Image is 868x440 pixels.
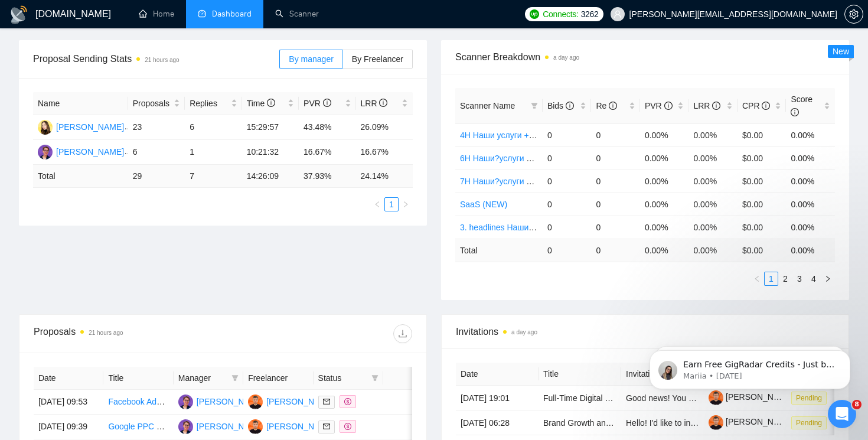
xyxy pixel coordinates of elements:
td: 0.00% [688,170,738,193]
td: 14:26:09 [242,165,299,188]
td: 0 [591,193,640,216]
button: right [399,197,413,211]
td: 0.00% [786,216,835,239]
span: dollar [344,398,351,405]
img: c14xhZlC-tuZVDV19vT9PqPao_mWkLBFZtPhMWXnAzD5A78GLaVOfmL__cgNkALhSq [709,415,723,430]
span: 3262 [581,8,599,21]
td: $0.00 [738,123,787,146]
td: 0 [543,216,592,239]
td: 37.93 % [299,165,355,188]
span: By manager [289,54,333,64]
td: 0 [543,170,592,193]
td: 1 [185,140,242,165]
img: NV [38,145,53,159]
button: left [750,272,764,286]
span: By Freelancer [352,54,403,64]
td: [DATE] 09:39 [34,415,103,439]
td: 0.00% [786,170,835,193]
td: 6 [185,115,242,140]
a: SaaS (NEW) [460,200,507,209]
span: dashboard [198,9,206,18]
td: [DATE] 19:01 [456,386,539,410]
span: info-circle [712,102,720,110]
span: PVR [645,101,673,110]
button: right [821,272,835,286]
button: setting [844,5,863,24]
time: 21 hours ago [89,330,123,336]
td: [DATE] 06:28 [456,410,539,435]
td: 10:21:32 [242,140,299,165]
li: Previous Page [370,197,384,211]
span: setting [845,9,863,19]
span: info-circle [566,102,574,110]
a: homeHome [139,9,174,19]
td: 7 [185,165,242,188]
div: [PERSON_NAME] [56,120,124,133]
span: 8 [852,400,862,409]
td: 0 [543,193,592,216]
span: filter [231,374,239,382]
td: 0.00% [786,193,835,216]
th: Freelancer [243,367,313,390]
td: 0.00% [640,123,689,146]
td: 29 [128,165,185,188]
a: 3. headlines Наши услуги + не известна ЦА (минус наша ЦА) [460,223,693,232]
span: Pending [791,416,827,429]
td: $0.00 [738,193,787,216]
span: dollar [344,423,351,430]
td: 0 [543,123,592,146]
span: LRR [361,99,388,108]
td: 0 [543,146,592,170]
li: Previous Page [750,272,764,286]
img: logo [9,5,28,24]
td: Total [455,239,543,262]
td: 0.00% [640,216,689,239]
span: Dashboard [212,9,252,19]
div: [PERSON_NAME] [266,420,334,433]
td: 0.00% [688,193,738,216]
a: VM[PERSON_NAME] [38,122,124,131]
img: NV [178,419,193,434]
a: Google PPC Campaign Manager [108,422,229,431]
th: Date [34,367,103,390]
td: 0.00 % [786,239,835,262]
a: NV[PERSON_NAME] [38,146,124,156]
a: 2 [779,272,792,285]
span: info-circle [379,99,387,107]
td: 23 [128,115,185,140]
li: 2 [778,272,792,286]
a: 1 [385,198,398,211]
th: Proposals [128,92,185,115]
iframe: Intercom notifications message [632,325,868,408]
span: PVR [304,99,331,108]
td: 0.00 % [688,239,738,262]
td: Brand Growth and Customer Acquisition Specialist [539,410,621,435]
td: [DATE] 09:53 [34,390,103,415]
td: 16.67% [299,140,355,165]
td: Full-Time Digital Marketing Generalist (B2B SaaS Growth) [539,386,621,410]
td: $ 0.00 [738,239,787,262]
span: LRR [693,101,720,110]
span: New [833,47,849,56]
td: Google PPC Campaign Manager [103,415,173,439]
span: info-circle [762,102,770,110]
td: 0.00 % [640,239,689,262]
span: Re [596,101,617,110]
span: download [394,329,412,338]
a: Facebook Ads Specialist Needed for Campaign Management [108,397,332,406]
td: 43.48% [299,115,355,140]
span: Scanner Name [460,101,515,110]
td: 0.00% [786,123,835,146]
span: right [402,201,409,208]
div: [PERSON_NAME] [197,420,265,433]
span: Time [247,99,275,108]
img: VM [38,120,53,135]
a: searchScanner [275,9,319,19]
li: 1 [764,272,778,286]
a: setting [844,9,863,19]
span: filter [531,102,538,109]
td: 15:29:57 [242,115,299,140]
time: 21 hours ago [145,57,179,63]
a: NV[PERSON_NAME] [178,421,265,431]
